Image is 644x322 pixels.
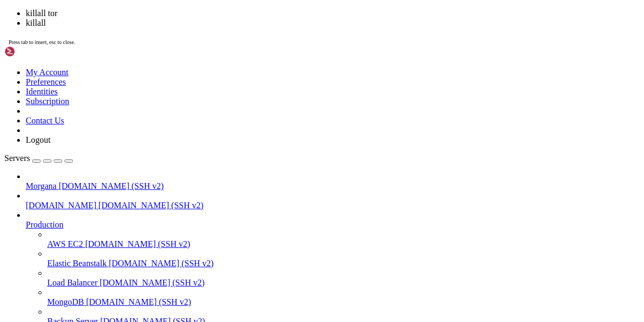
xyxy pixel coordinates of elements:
[26,220,640,230] a: Production
[4,93,506,103] x-row: [DATE] 12:11:49.552 [notice] Tor can't help you if you use it wrong! Learn how to be safe at [URL]
[4,13,506,23] x-row: ^Z
[4,58,506,67] x-row: Try: apt install <deb name>
[4,165,506,174] x-row: morga6660@vmi2276205:~/public_html/dir/tor-browser/Browser/TorBrowser/Tor$ -antp | grep :9050
[26,9,640,18] li: killall tor
[26,135,50,144] a: Logout
[4,31,506,40] x-row: morga6660@vmi2276205:~/public_html/dir/tor-browser/Browser/TorBrowser/Tor$ -antp | grep :9050
[47,288,640,307] li: MongoDB [DOMAIN_NAME] (SSH v2)
[4,153,73,163] a: Servers
[376,245,380,254] div: (82, 27)
[4,4,506,13] x-row: conion-identity
[4,112,506,121] x-row: [DATE] 12:11:49.552 [notice] Configuration file "/var/tmp/dist/tor/etc/tor/torrc" not present, us...
[26,201,97,210] span: [DOMAIN_NAME]
[47,259,640,268] a: Elastic Beanstalk [DOMAIN_NAME] (SSH v2)
[4,156,506,165] x-row: [DATE] 12:11:49.556 [err] Reading config failed--see warnings above.
[47,259,107,268] span: Elastic Beanstalk
[26,87,58,96] a: Identities
[26,172,640,191] li: Morgana [DOMAIN_NAME] (SSH v2)
[4,129,506,138] x-row: [DATE] 12:11:49.555 [notice] Opening Socks listener on [TECHNICAL_ID]
[4,245,506,254] x-row: morga6660@vmi2276205:~/public_html/dir/tor-browser/Browser/TorBrowser/Tor$ killall
[26,181,640,191] a: Morgana [DOMAIN_NAME] (SSH v2)
[4,85,506,94] x-row: OpenSSL 3.0.2, Zlib [DATE], Liblzma N/A, Libzstd N/A and Glibc 2.35 as libc.
[4,192,506,201] x-row: Try: apt install <deb name>
[26,181,56,191] span: Morgana
[4,218,506,228] x-row: morga6660@vmi2276205:~/public_html/dir/tor-browser/Browser/TorBrowser/Tor$ ^C
[4,67,506,76] x-row: morga6660@vmi2276205:~/public_html/dir/tor-browser/Browser/TorBrowser/Tor$ ./tor --defaults-torrc...
[47,230,640,249] li: AWS EC2 [DOMAIN_NAME] (SSH v2)
[4,174,506,183] x-row: Command '-antp' not found, did you mean:
[4,46,66,57] img: Shellngn
[47,239,83,248] span: AWS EC2
[4,147,506,156] x-row: [DATE] 12:11:49.555 [warn] Failed to parse/validate config: Failed to bind one of the listener po...
[4,76,506,85] x-row: [DATE] 12:11:49.552 [notice] Tor [TECHNICAL_ID] (git-e41649c9a34f39f1) running on Linux with Libe...
[26,191,640,210] li: [DOMAIN_NAME] [DOMAIN_NAME] (SSH v2)
[4,209,506,218] x-row: a: command not found
[4,22,506,31] x-row: [1]+ Stopped ./tor --defaults-torrc /home/torrc
[100,278,205,287] span: [DOMAIN_NAME] (SSH v2)
[99,201,204,210] span: [DOMAIN_NAME] (SSH v2)
[4,40,506,49] x-row: Command '-antp' not found, did you mean:
[4,103,506,112] x-row: [DOMAIN_NAME][URL]
[47,278,640,288] a: Load Balancer [DOMAIN_NAME] (SSH v2)
[4,236,506,245] x-row: -bash: kill: (939401) - No such process
[4,201,506,210] x-row: morga6660@vmi2276205:~/public_html/dir/tor-browser/Browser/TorBrowser/Tor$ a nastepnie kill -9 93...
[26,220,63,229] span: Production
[47,297,84,306] span: MongoDB
[4,120,506,129] x-row: e defaults.
[47,278,98,287] span: Load Balancer
[47,297,640,307] a: MongoDB [DOMAIN_NAME] (SSH v2)
[47,239,640,249] a: AWS EC2 [DOMAIN_NAME] (SSH v2)
[4,183,506,192] x-row: command 'antp' from deb ripe-atlas-tools (2.3.0-2.1)
[47,249,640,268] li: Elastic Beanstalk [DOMAIN_NAME] (SSH v2)
[26,77,66,86] a: Preferences
[4,138,506,147] x-row: [DATE] 12:11:49.555 [warn] Could not bind to [TECHNICAL_ID]: Address already in use. Is Tor alrea...
[4,153,30,163] span: Servers
[26,68,69,77] a: My Account
[26,116,64,125] a: Contact Us
[109,259,214,268] span: [DOMAIN_NAME] (SSH v2)
[85,239,191,248] span: [DOMAIN_NAME] (SSH v2)
[4,228,506,237] x-row: morga6660@vmi2276205:~/public_html/dir/tor-browser/Browser/TorBrowser/Tor$ kill -9 939401
[86,297,191,306] span: [DOMAIN_NAME] (SSH v2)
[9,39,75,45] span: Press tab to insert, esc to close.
[58,181,164,191] span: [DOMAIN_NAME] (SSH v2)
[47,268,640,288] li: Load Balancer [DOMAIN_NAME] (SSH v2)
[4,49,506,58] x-row: command 'antp' from deb ripe-atlas-tools (2.3.0-2.1)
[26,201,640,210] a: [DOMAIN_NAME] [DOMAIN_NAME] (SSH v2)
[26,18,640,28] li: killall
[26,97,69,106] a: Subscription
